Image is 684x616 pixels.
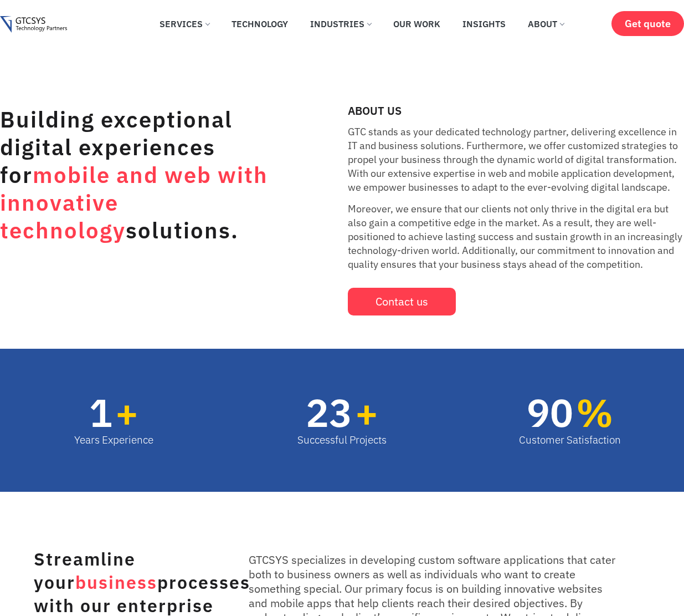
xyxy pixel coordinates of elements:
[223,12,296,36] a: Technology
[355,393,387,432] span: +
[306,393,352,432] span: 23
[89,393,112,432] span: 1
[348,288,456,315] a: Contact us
[376,296,428,307] span: Contact us
[520,12,572,36] a: About
[74,432,153,448] div: Years Experience
[297,432,387,448] div: Successful Projects
[151,12,218,36] a: Services
[75,571,157,594] span: business
[454,12,514,36] a: Insights
[576,393,621,432] span: %
[625,18,671,29] span: Get quote
[385,12,449,36] a: Our Work
[611,11,684,36] a: Get quote
[115,393,153,432] span: +
[527,393,573,432] span: 90
[519,432,621,448] div: Customer Satisfaction
[302,12,379,36] a: Industries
